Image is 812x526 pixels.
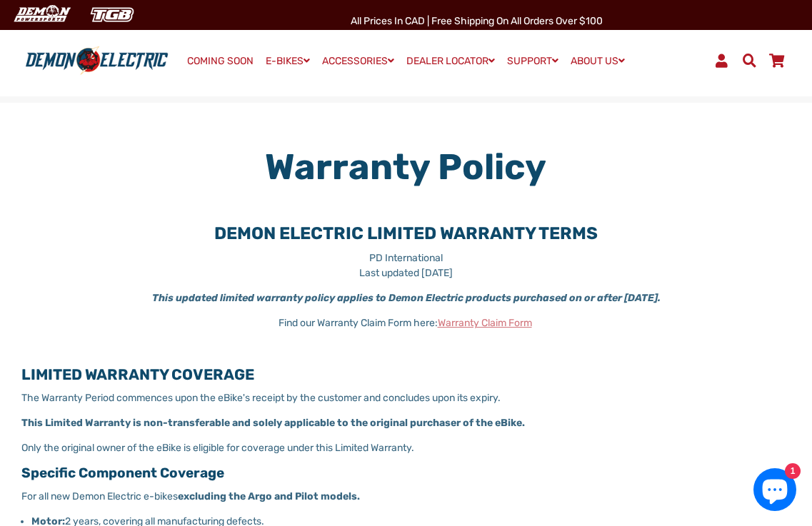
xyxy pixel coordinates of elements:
a: Warranty Claim Form [438,317,532,329]
a: ACCESSORIES [317,51,399,71]
b: excluding the Argo and Pilot models. [178,490,360,502]
a: COMING SOON [182,51,259,71]
p: Find our Warranty Claim Form here: [21,315,791,330]
b: This Limited Warranty is non-transferable and solely applicable to the original purchaser of the ... [21,417,525,429]
span: For all new Demon Electric e-bikes [21,490,178,502]
a: DEALER LOCATOR [401,51,500,71]
img: Demon Electric [7,3,76,26]
img: Demon Electric logo [21,46,172,75]
img: TGB Canada [83,3,141,26]
span: Last updated [DATE] [359,267,453,279]
a: ABOUT US [566,51,630,71]
a: E-BIKES [261,51,315,71]
b: This updated limited warranty policy applies to Demon Electric products purchased on or after [DA... [152,292,661,304]
inbox-online-store-chat: Shopify online store chat [749,468,801,515]
a: SUPPORT [502,51,563,71]
b: LIMITED WARRANTY COVERAGE [21,365,254,383]
span: All Prices in CAD | Free shipping on all orders over $100 [351,15,603,27]
span: PD International [369,252,443,264]
b: DEMON ELECTRIC LIMITED WARRANTY TERMS [214,223,598,243]
h1: Warranty Policy [153,146,658,188]
b: Specific Component Coverage [21,465,224,481]
span: Only the original owner of the eBike is eligible for coverage under this Limited Warranty. [21,442,414,454]
span: The Warranty Period commences upon the eBike's receipt by the customer and concludes upon its exp... [21,392,501,404]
